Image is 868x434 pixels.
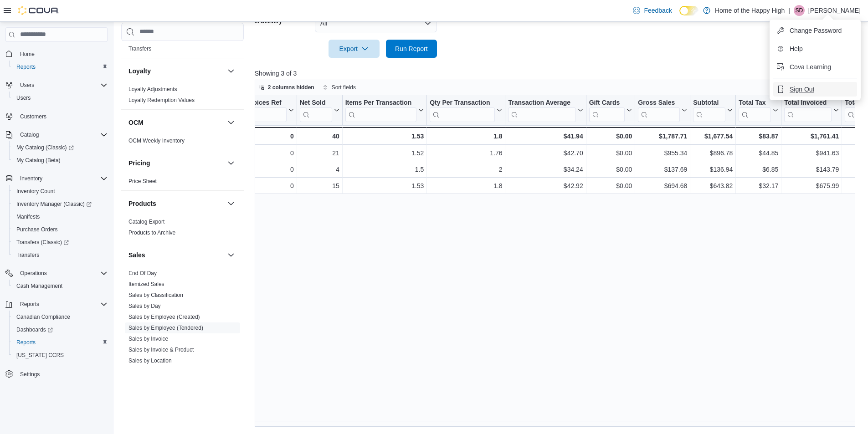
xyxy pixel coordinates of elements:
[2,298,111,311] button: Reports
[9,223,111,236] button: Purchase Orders
[589,98,625,122] div: Gift Card Sales
[345,148,424,158] div: 1.52
[128,137,185,144] span: OCM Weekly Inventory
[693,98,733,122] button: Subtotal
[679,15,680,16] span: Dark Mode
[13,61,39,72] a: Reports
[226,198,236,209] button: Products
[345,98,416,107] div: Items Per Transaction
[430,98,502,122] button: Qty Per Transaction
[508,98,575,122] div: Transaction Average
[299,131,339,142] div: 40
[128,250,224,260] button: Sales
[2,172,111,185] button: Inventory
[13,337,108,348] span: Reports
[638,164,687,175] div: $137.69
[345,98,424,122] button: Items Per Transaction
[508,180,583,191] div: $42.92
[20,301,39,308] span: Reports
[13,211,108,222] span: Manifests
[629,1,675,20] a: Feedback
[13,337,39,348] a: Reports
[13,324,108,335] span: Dashboards
[128,281,164,287] a: Itemized Sales
[128,336,168,342] a: Sales by Invoice
[2,79,111,92] button: Users
[739,180,778,191] div: $32.17
[128,250,145,260] h3: Sales
[128,302,161,310] span: Sales by Day
[16,111,50,122] a: Customers
[13,155,108,166] span: My Catalog (Beta)
[638,131,687,142] div: $1,787.71
[20,82,34,89] span: Users
[508,164,583,175] div: $34.24
[128,357,172,364] a: Sales by Location
[16,368,108,379] span: Settings
[13,311,108,322] span: Canadian Compliance
[16,268,108,279] span: Operations
[693,98,725,122] div: Subtotal
[784,164,839,175] div: $143.79
[128,199,224,208] button: Products
[784,98,832,122] div: Total Invoiced
[128,97,195,103] a: Loyalty Redemption Values
[784,180,839,191] div: $675.99
[5,44,108,404] nav: Complex example
[715,5,785,16] p: Home of the Happy High
[13,350,67,361] a: [US_STATE] CCRS
[128,303,161,309] a: Sales by Day
[300,148,339,158] div: 21
[790,62,831,71] span: Cova Learning
[16,173,46,184] button: Inventory
[16,173,108,184] span: Inventory
[788,5,790,16] p: |
[13,61,108,72] span: Reports
[13,224,62,235] a: Purchase Orders
[784,131,839,142] div: $1,761.41
[315,14,437,32] button: All
[430,164,502,175] div: 2
[9,210,111,223] button: Manifests
[16,200,92,208] span: Inventory Manager (Classic)
[693,180,733,191] div: $643.82
[268,84,314,91] span: 2 columns hidden
[16,282,62,290] span: Cash Management
[244,98,286,122] div: Invoices Ref
[508,98,583,122] button: Transaction Average
[9,236,111,249] a: Transfers (Classic)
[128,229,175,236] span: Products to Archive
[589,180,632,191] div: $0.00
[16,299,108,310] span: Reports
[386,40,437,58] button: Run Report
[2,110,111,123] button: Customers
[16,369,43,380] a: Settings
[128,270,157,276] a: End Of Day
[128,325,203,331] a: Sales by Employee (Tendered)
[739,131,778,142] div: $83.87
[226,158,236,168] button: Pricing
[128,199,156,208] h3: Products
[773,60,857,74] button: Cova Learning
[13,92,34,103] a: Users
[9,185,111,198] button: Inventory Count
[430,98,495,122] div: Qty Per Transaction
[128,357,172,364] span: Sales by Location
[16,213,40,220] span: Manifests
[226,117,236,128] button: OCM
[128,314,200,320] a: Sales by Employee (Created)
[128,86,177,92] a: Loyalty Adjustments
[128,324,203,332] span: Sales by Employee (Tendered)
[20,371,40,378] span: Settings
[16,239,69,246] span: Transfers (Classic)
[18,6,59,15] img: Cova
[20,270,47,277] span: Operations
[226,250,236,260] button: Sales
[739,98,771,122] div: Total Tax
[128,46,151,52] a: Transfers
[128,118,224,127] button: OCM
[9,323,111,336] a: Dashboards
[13,92,108,103] span: Users
[790,44,803,53] span: Help
[784,98,839,122] button: Total Invoiced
